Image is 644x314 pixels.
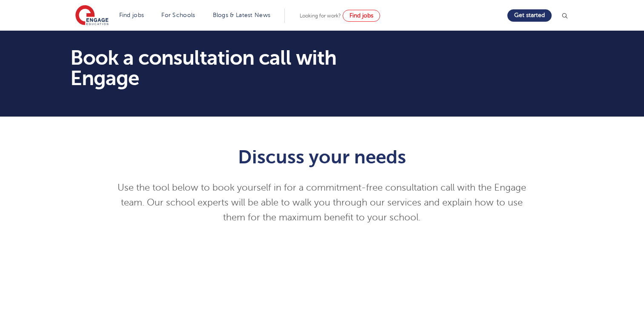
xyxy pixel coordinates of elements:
[343,10,380,22] a: Find jobs
[75,5,109,26] img: Engage Education
[507,9,552,22] a: Get started
[70,48,402,88] h1: Book a consultation call with Engage
[213,12,271,18] a: Blogs & Latest News
[349,12,373,19] span: Find jobs
[119,12,144,18] a: Find jobs
[300,13,341,19] span: Looking for work?
[113,180,531,225] p: Use the tool below to book yourself in for a commitment-free consultation call with the Engage te...
[161,12,195,18] a: For Schools
[113,146,531,168] h1: Discuss your needs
